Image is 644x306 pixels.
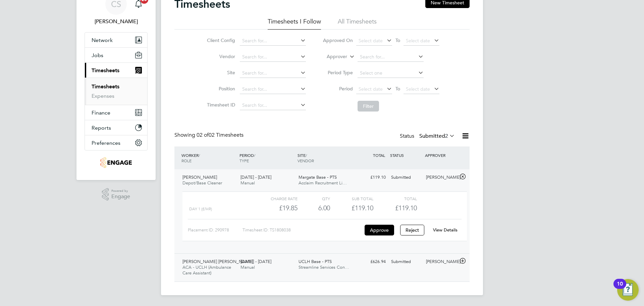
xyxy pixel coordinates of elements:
span: VENDOR [298,158,314,163]
div: £626.94 [354,256,388,267]
input: Select one [358,69,424,78]
div: 6.00 [298,203,330,214]
label: Approver [317,53,347,60]
span: Powered by [111,188,130,194]
span: 02 Timesheets [197,132,244,138]
input: Search for... [358,52,424,62]
div: Submitted [388,256,423,267]
div: QTY [298,194,330,203]
label: Site [205,70,235,76]
span: 02 of [197,132,209,138]
span: Select date [359,86,383,92]
span: Preferences [92,140,120,146]
span: Select date [406,38,430,44]
span: Acclaim Recruitment Li… [299,180,347,186]
span: Finance [92,110,110,116]
label: Position [205,86,235,92]
span: Manual [240,180,255,186]
a: Powered byEngage [102,188,130,201]
span: [PERSON_NAME] [182,174,217,180]
a: Go to home page [85,157,148,168]
span: Streamline Services Con… [299,264,349,270]
input: Search for... [240,85,306,94]
span: [PERSON_NAME] [PERSON_NAME] [182,259,253,264]
span: To [393,36,402,45]
input: Search for... [240,101,306,110]
span: Network [92,37,113,43]
label: Submitted [419,133,455,139]
input: Search for... [240,69,306,78]
span: UCLH Base - PTS [299,259,332,264]
span: TOTAL [373,152,385,158]
div: Status [400,132,456,141]
div: Charge rate [254,194,298,203]
label: Period [323,86,353,92]
button: Timesheets [85,63,147,78]
button: Jobs [85,48,147,62]
button: Network [85,33,147,47]
div: Placement ID: 290978 [188,225,243,235]
div: Timesheet ID: TS1808038 [243,225,363,235]
button: Reports [85,120,147,135]
a: Timesheets [92,83,119,90]
div: SITE [296,149,354,167]
button: Finance [85,105,147,120]
span: TYPE [239,158,249,163]
label: Client Config [205,37,235,43]
div: STATUS [388,149,423,161]
span: Margate Base - PTS [299,174,337,180]
span: Day 1 (£/HR) [189,207,212,211]
label: Vendor [205,53,235,59]
span: Select date [406,86,430,92]
span: Ciaron Sherry [85,17,148,26]
span: / [306,152,307,158]
button: Open Resource Center, 10 new notifications [617,279,639,301]
li: All Timesheets [338,17,377,30]
button: Approve [365,225,394,235]
span: ACA - UCLH (Ambulance Care Assistant) [182,264,231,276]
label: Period Type [323,70,353,76]
span: 2 [445,133,448,139]
div: WORKER [180,149,238,167]
div: Total [373,194,417,203]
div: PERIOD [238,149,296,167]
div: Showing [174,132,245,139]
img: g4s7-logo-retina.png [100,157,131,168]
div: 10 [617,284,623,293]
span: ROLE [181,158,192,163]
div: £119.10 [330,203,373,214]
div: £119.10 [354,172,388,183]
label: Approved On [323,37,353,43]
span: Jobs [92,52,103,58]
div: Sub Total [330,194,373,203]
button: Reject [400,225,424,235]
li: Timesheets I Follow [268,17,321,30]
a: Expenses [92,93,114,99]
span: Depot/Base Cleaner [182,180,222,186]
div: [PERSON_NAME] [423,256,458,267]
input: Search for... [240,36,306,46]
button: Filter [358,101,379,112]
span: / [254,152,255,158]
span: Reports [92,125,111,131]
div: £19.85 [254,203,298,214]
div: APPROVER [423,149,458,161]
span: To [393,84,402,93]
div: [PERSON_NAME] [423,172,458,183]
span: [DATE] - [DATE] [240,174,271,180]
span: / [199,152,200,158]
span: Engage [111,194,130,200]
span: Select date [359,38,383,44]
span: Manual [240,264,255,270]
input: Search for... [240,52,306,62]
button: Preferences [85,135,147,150]
span: [DATE] - [DATE] [240,259,271,264]
div: Submitted [388,172,423,183]
span: £119.10 [395,204,417,212]
a: View Details [433,227,458,233]
div: Timesheets [85,78,147,105]
label: Timesheet ID [205,102,235,108]
span: Timesheets [92,67,119,74]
